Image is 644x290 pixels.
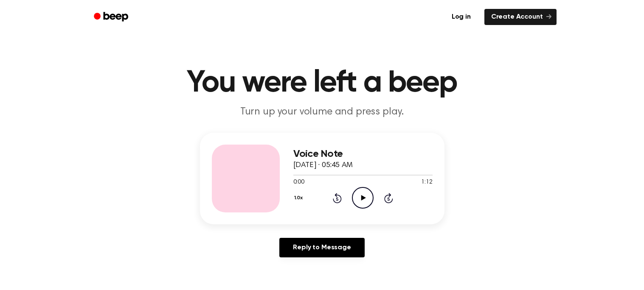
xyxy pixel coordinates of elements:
[159,105,485,119] p: Turn up your volume and press play.
[293,162,353,169] span: [DATE] · 05:45 AM
[293,178,304,187] span: 0:00
[293,148,433,160] h3: Voice Note
[484,9,557,25] a: Create Account
[88,9,136,25] a: Beep
[443,7,479,27] a: Log in
[421,178,432,187] span: 1:12
[105,68,540,98] h1: You were left a beep
[279,238,364,257] a: Reply to Message
[293,191,306,205] button: 1.0x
